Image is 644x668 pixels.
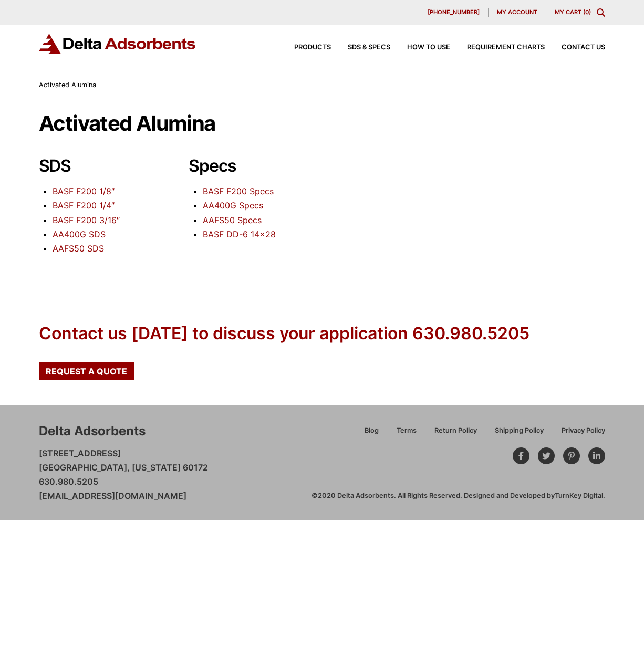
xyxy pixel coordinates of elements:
[348,44,390,51] span: SDS & SPECS
[46,367,127,375] span: Request a Quote
[467,44,545,51] span: Requirement Charts
[419,8,489,17] a: [PHONE_NUMBER]
[189,156,305,176] h2: Specs
[495,427,544,434] span: Shipping Policy
[331,44,390,51] a: SDS & SPECS
[562,427,605,434] span: Privacy Policy
[53,215,120,225] a: BASF F200 3/16″
[555,8,591,16] a: My Cart (0)
[53,229,106,239] a: AA400G SDS
[497,9,537,15] span: My account
[562,44,605,51] span: Contact Us
[203,229,276,239] a: BASF DD-6 14×28
[294,44,331,51] span: Products
[397,427,417,434] span: Terms
[39,322,529,346] div: Contact us [DATE] to discuss your application 630.980.5205
[555,492,603,499] a: TurnKey Digital
[311,491,605,500] div: ©2020 Delta Adsorbents. All Rights Reserved. Designed and Developed by .
[39,34,196,54] img: Delta Adsorbents
[53,186,115,196] a: BASF F200 1/8″
[39,422,146,440] div: Delta Adsorbents
[39,156,155,176] h2: SDS
[390,44,450,51] a: How to Use
[277,44,331,51] a: Products
[365,427,379,434] span: Blog
[39,490,186,501] a: [EMAIL_ADDRESS][DOMAIN_NAME]
[428,9,480,15] span: [PHONE_NUMBER]
[53,200,115,211] a: BASF F200 1/4″
[486,425,553,443] a: Shipping Policy
[553,425,605,443] a: Privacy Policy
[203,215,262,225] a: AAFS50 Specs
[203,186,274,196] a: BASF F200 Specs
[388,425,425,443] a: Terms
[585,8,589,16] span: 0
[425,425,486,443] a: Return Policy
[39,112,606,135] h1: Activated Alumina
[489,8,546,17] a: My account
[53,243,104,254] a: AAFS50 SDS
[434,427,477,434] span: Return Policy
[597,8,605,17] div: Toggle Modal Content
[356,425,388,443] a: Blog
[39,446,208,504] p: [STREET_ADDRESS] [GEOGRAPHIC_DATA], [US_STATE] 60172 630.980.5205
[203,200,263,211] a: AA400G Specs
[39,81,96,89] span: Activated Alumina
[407,44,450,51] span: How to Use
[39,362,134,380] a: Request a Quote
[450,44,545,51] a: Requirement Charts
[545,44,605,51] a: Contact Us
